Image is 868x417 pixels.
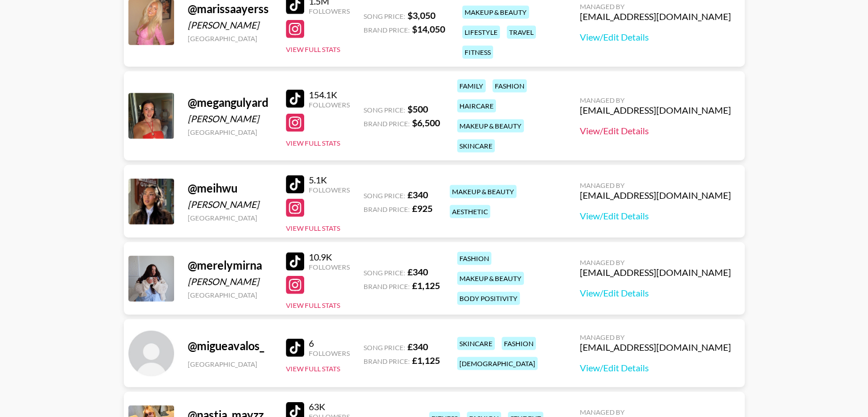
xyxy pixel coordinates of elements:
[462,26,500,39] div: lifestyle
[309,338,350,349] div: 6
[286,139,340,147] button: View Full Stats
[364,12,405,21] span: Song Price:
[412,117,440,128] strong: $ 6,500
[188,181,272,195] div: @ meihwu
[188,291,272,299] div: [GEOGRAPHIC_DATA]
[364,106,405,114] span: Song Price:
[188,2,272,16] div: @ marissaayerss
[412,203,433,214] strong: £ 925
[309,251,350,263] div: 10.9K
[364,282,410,291] span: Brand Price:
[580,190,731,201] div: [EMAIL_ADDRESS][DOMAIN_NAME]
[457,337,495,350] div: skincare
[457,119,524,133] div: makeup & beauty
[580,210,731,222] a: View/Edit Details
[188,128,272,137] div: [GEOGRAPHIC_DATA]
[364,268,405,277] span: Song Price:
[364,357,410,366] span: Brand Price:
[580,258,731,267] div: Managed By
[580,267,731,278] div: [EMAIL_ADDRESS][DOMAIN_NAME]
[407,189,428,200] strong: £ 340
[407,10,435,21] strong: $ 3,050
[457,357,538,370] div: [DEMOGRAPHIC_DATA]
[286,364,340,373] button: View Full Stats
[580,333,731,342] div: Managed By
[457,79,486,93] div: family
[450,185,516,198] div: makeup & beauty
[364,26,410,34] span: Brand Price:
[462,46,493,59] div: fitness
[364,343,405,352] span: Song Price:
[457,252,491,265] div: fashion
[309,349,350,358] div: Followers
[407,266,428,277] strong: £ 340
[188,95,272,110] div: @ megangulyard
[580,96,731,105] div: Managed By
[580,31,731,43] a: View/Edit Details
[407,103,428,114] strong: $ 500
[309,186,350,194] div: Followers
[457,99,496,113] div: haircare
[580,181,731,190] div: Managed By
[364,191,405,200] span: Song Price:
[309,89,350,101] div: 154.1K
[188,199,272,210] div: [PERSON_NAME]
[188,339,272,353] div: @ migueavalos_
[580,11,731,22] div: [EMAIL_ADDRESS][DOMAIN_NAME]
[580,408,731,416] div: Managed By
[309,101,350,109] div: Followers
[507,26,536,39] div: travel
[309,7,350,15] div: Followers
[309,263,350,271] div: Followers
[580,105,731,116] div: [EMAIL_ADDRESS][DOMAIN_NAME]
[462,6,529,19] div: makeup & beauty
[364,119,410,128] span: Brand Price:
[309,401,350,412] div: 63K
[188,214,272,222] div: [GEOGRAPHIC_DATA]
[450,205,490,218] div: aesthetic
[407,341,428,352] strong: £ 340
[457,272,524,285] div: makeup & beauty
[580,2,731,11] div: Managed By
[457,139,495,153] div: skincare
[492,79,527,93] div: fashion
[457,292,520,305] div: body positivity
[412,355,440,366] strong: £ 1,125
[188,276,272,287] div: [PERSON_NAME]
[412,23,445,34] strong: $ 14,050
[309,174,350,186] div: 5.1K
[412,280,440,291] strong: £ 1,125
[188,360,272,368] div: [GEOGRAPHIC_DATA]
[188,34,272,43] div: [GEOGRAPHIC_DATA]
[580,362,731,374] a: View/Edit Details
[188,19,272,31] div: [PERSON_NAME]
[286,45,340,54] button: View Full Stats
[364,205,410,214] span: Brand Price:
[580,287,731,299] a: View/Edit Details
[286,224,340,232] button: View Full Stats
[188,258,272,272] div: @ merelymirna
[188,113,272,125] div: [PERSON_NAME]
[580,342,731,353] div: [EMAIL_ADDRESS][DOMAIN_NAME]
[580,125,731,137] a: View/Edit Details
[286,301,340,310] button: View Full Stats
[502,337,536,350] div: fashion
